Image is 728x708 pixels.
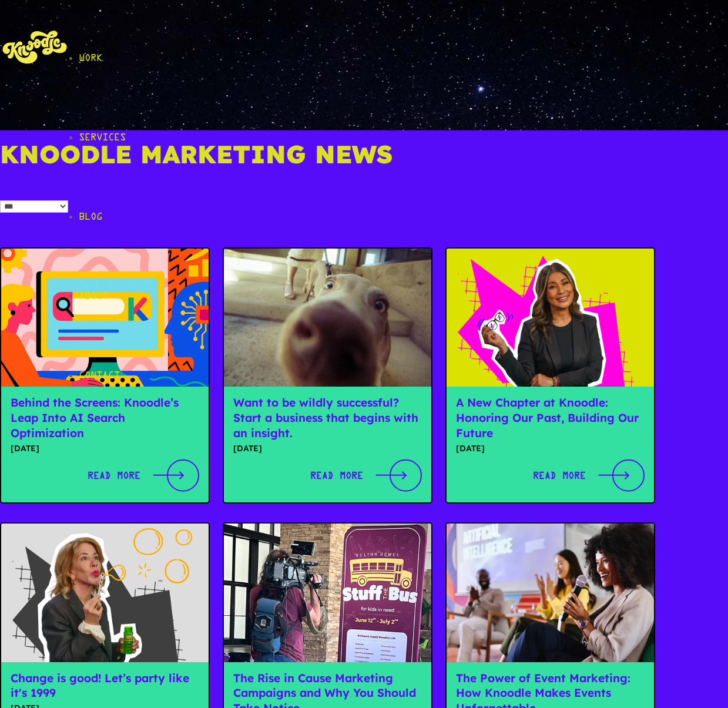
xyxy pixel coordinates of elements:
a: Read MoreRead More [310,455,422,493]
a: Change is good! Let’s party like it's 1999 [11,671,189,700]
div: [DATE] [224,442,431,456]
a: Read MoreRead More [533,455,645,493]
a: Want to be wildly successful? Start a business that begins with an insight. [233,395,418,440]
a: A New Chapter at Knoodle: Honoring Our Past, Building Our Future [456,395,639,440]
a: Read MoreRead More [88,455,199,493]
a: Services [79,98,728,177]
div: [DATE] [1,442,209,456]
a: About [79,257,728,336]
a: Contact [79,336,728,415]
a: Work [79,19,728,98]
div: [DATE] [447,442,654,456]
a: Blog [79,177,728,257]
a: Behind the Screens: Knoodle’s Leap Into AI Search Optimization [11,395,179,440]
